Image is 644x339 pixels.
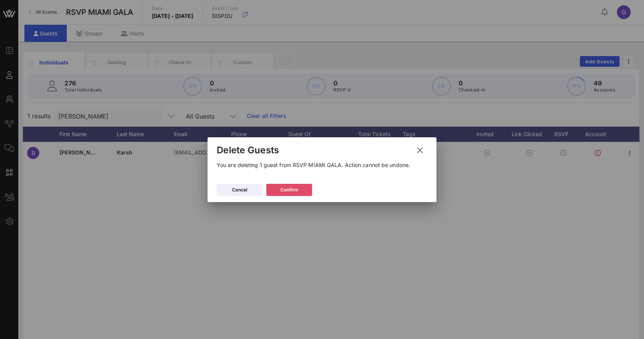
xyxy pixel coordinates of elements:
button: Confirm [266,184,312,196]
p: You are deleting 1 guest from RSVP MIAMI GALA. Action cannot be undone. [217,161,427,169]
div: Delete Guests [217,145,279,156]
div: Cancel [232,186,247,194]
button: Cancel [217,184,262,196]
div: Confirm [280,186,298,194]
